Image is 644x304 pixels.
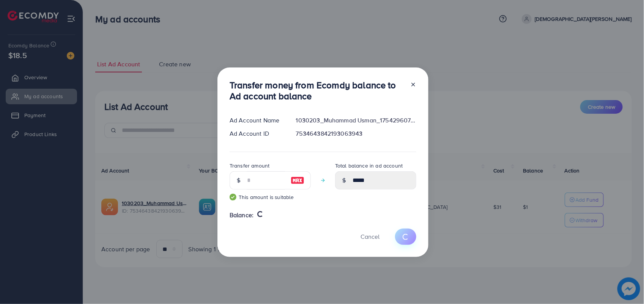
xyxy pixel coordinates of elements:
label: Transfer amount [230,162,269,169]
img: image [291,176,304,185]
div: 7534643842193063943 [290,129,422,138]
span: Balance: [230,211,254,219]
span: Cancel [361,232,379,241]
label: Total balance in ad account [335,162,403,169]
small: This amount is suitable [230,193,311,201]
div: Ad Account Name [224,116,290,125]
h3: Transfer money from Ecomdy balance to Ad account balance [230,80,404,102]
div: Ad Account ID [224,129,290,138]
div: 1030203_Muhammad Usman_1754296073204 [290,116,422,125]
button: Cancel [351,229,389,245]
img: guide [230,194,236,201]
